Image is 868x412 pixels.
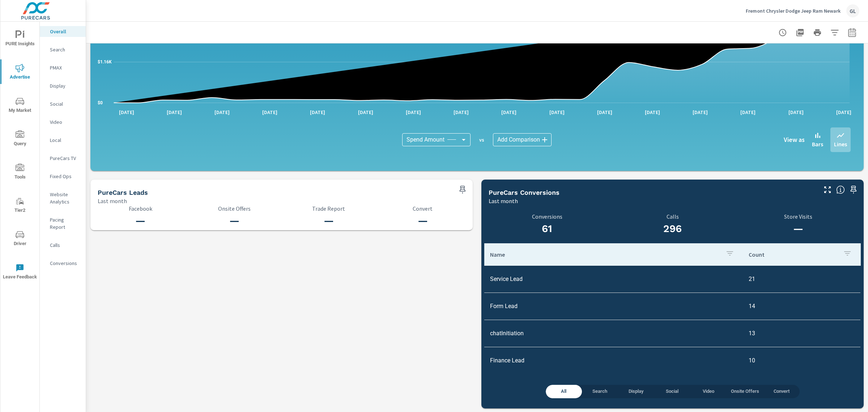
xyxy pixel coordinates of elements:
p: [DATE] [544,109,570,116]
p: Trade Report [286,205,371,212]
div: Overall [40,26,86,37]
h3: — [98,215,183,227]
p: Last month [489,197,518,205]
span: Tier2 [3,197,37,215]
h5: PureCars Leads [98,189,148,196]
p: Fremont Chrysler Dodge Jeep Ram Newark [746,8,841,14]
div: Spend Amount [402,133,471,146]
span: Display [622,387,650,396]
text: $0 [98,100,103,105]
div: Video [40,117,86,127]
p: Display [50,82,80,89]
span: Understand conversion over the selected time range. [836,185,845,194]
td: 21 [743,270,860,288]
h5: PureCars Conversions [489,189,559,196]
span: Convert [768,387,795,396]
h3: — [380,215,465,227]
p: Facebook [98,205,183,212]
p: [DATE] [257,109,282,116]
div: Add Comparison [493,133,552,146]
td: Service Lead [484,270,743,288]
div: PMAX [40,62,86,73]
td: chatInitiation [484,324,743,342]
span: Save this to your personalized report [457,184,468,196]
button: Select Date Range [845,25,859,40]
div: GL [846,4,859,17]
span: PURE Insights [3,30,37,48]
p: [DATE] [401,109,426,116]
h3: 296 [614,223,731,235]
h3: — [192,215,277,227]
span: Query [3,130,37,148]
td: 10 [743,351,860,370]
p: Pacing Report [50,216,80,231]
td: 14 [743,297,860,315]
p: [DATE] [162,109,187,116]
div: Local [40,135,86,146]
span: Social [659,387,686,396]
p: [DATE] [783,109,809,116]
div: Conversions [40,258,86,269]
p: Website Analytics [50,191,80,205]
span: Add Comparison [497,136,540,143]
span: Search [586,387,614,396]
p: [DATE] [448,109,474,116]
p: Lines [834,140,847,148]
p: Onsite Offers [192,205,277,212]
p: Conversions [489,213,605,220]
p: Search [50,46,80,53]
p: Calls [614,213,731,220]
h3: — [735,223,861,235]
p: Social [50,100,80,108]
button: Print Report [810,25,825,40]
button: "Export Report to PDF" [793,25,807,40]
p: [DATE] [305,109,330,116]
h3: — [286,215,371,227]
td: Finance Lead [484,351,743,370]
p: PMAX [50,64,80,71]
p: Bars [812,140,823,148]
text: $1.16K [98,59,112,64]
span: My Market [3,97,37,115]
div: Fixed Ops [40,171,86,182]
button: Apply Filters [827,25,842,40]
span: Tools [3,164,37,181]
p: Video [50,118,80,126]
p: Name [490,251,720,258]
span: Leave Feedback [3,264,37,281]
p: Calls [50,241,80,249]
p: [DATE] [496,109,522,116]
div: nav menu [0,22,39,288]
div: Display [40,80,86,91]
p: [DATE] [114,109,139,116]
p: [DATE] [209,109,235,116]
p: Conversions [50,260,80,267]
div: PureCars TV [40,153,86,164]
span: Spend Amount [407,136,444,143]
td: 13 [743,324,860,342]
p: [DATE] [688,109,713,116]
p: Overall [50,28,80,35]
span: Advertise [3,64,37,81]
p: [DATE] [592,109,617,116]
div: Calls [40,240,86,251]
span: All [550,387,578,396]
div: Website Analytics [40,189,86,207]
div: Search [40,44,86,55]
span: Onsite Offers [731,387,759,396]
p: [DATE] [735,109,761,116]
p: Count [749,251,837,258]
p: [DATE] [831,109,856,116]
h6: View as [784,136,805,143]
h3: 61 [489,223,605,235]
div: Pacing Report [40,214,86,232]
span: Video [695,387,722,396]
p: Fixed Ops [50,173,80,180]
p: [DATE] [353,109,378,116]
td: Form Lead [484,297,743,315]
p: Last month [98,197,127,205]
p: Store Visits [735,213,861,220]
p: vs [471,136,493,143]
p: PureCars TV [50,155,80,162]
span: Driver [3,230,37,248]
